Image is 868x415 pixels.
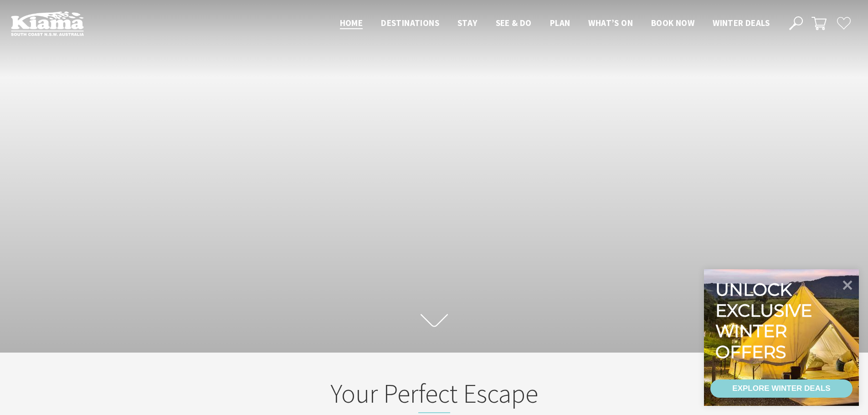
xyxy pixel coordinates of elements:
nav: Main Menu [331,16,779,31]
span: Plan [550,17,570,28]
span: See & Do [496,17,532,28]
div: EXPLORE WINTER DEALS [732,379,830,398]
span: Stay [457,17,478,28]
span: Destinations [381,17,439,28]
span: What’s On [588,17,633,28]
span: Winter Deals [713,17,770,28]
a: EXPLORE WINTER DEALS [710,379,853,398]
span: Book now [651,17,694,28]
h2: Your Perfect Escape [256,378,613,413]
div: Unlock exclusive winter offers [715,279,816,362]
span: Home [340,17,363,28]
img: Kiama Logo [11,11,84,36]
